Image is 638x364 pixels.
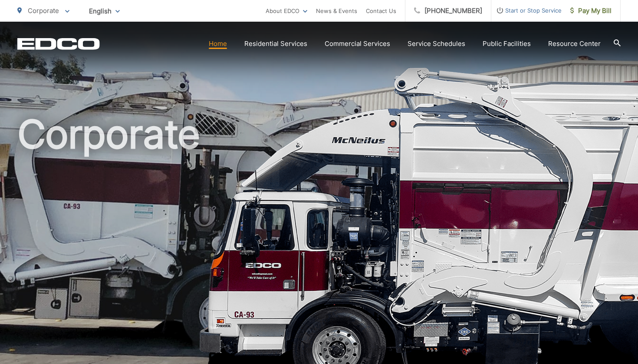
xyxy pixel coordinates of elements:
[316,6,357,16] a: News & Events
[483,39,531,49] a: Public Facilities
[17,38,100,50] a: EDCD logo. Return to the homepage.
[266,6,307,16] a: About EDCO
[325,39,390,49] a: Commercial Services
[244,39,307,49] a: Residential Services
[366,6,396,16] a: Contact Us
[82,3,126,19] span: English
[28,6,59,15] span: Corporate
[209,39,227,49] a: Home
[408,39,465,49] a: Service Schedules
[570,6,612,16] span: Pay My Bill
[548,39,601,49] a: Resource Center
